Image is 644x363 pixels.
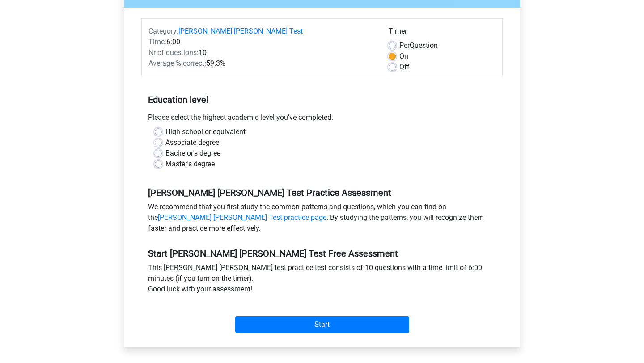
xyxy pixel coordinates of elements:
span: Nr of questions: [148,48,199,57]
div: This [PERSON_NAME] [PERSON_NAME] test practice test consists of 10 questions with a time limit of... [141,262,503,298]
a: [PERSON_NAME] [PERSON_NAME] Test practice page [158,213,326,222]
label: Off [399,62,410,72]
label: Bachelor's degree [165,148,220,159]
div: 10 [142,47,382,58]
label: High school or equivalent [165,127,246,137]
label: Master's degree [165,159,215,169]
h5: Education level [148,91,496,109]
a: [PERSON_NAME] [PERSON_NAME] Test [178,27,303,35]
label: Question [399,40,438,51]
h5: Start [PERSON_NAME] [PERSON_NAME] Test Free Assessment [148,248,496,259]
input: Start [235,316,409,333]
span: Average % correct: [148,59,206,68]
h5: [PERSON_NAME] [PERSON_NAME] Test Practice Assessment [148,187,496,198]
div: 59.3% [142,58,382,69]
div: Timer [389,26,496,40]
span: Time: [148,38,166,46]
div: 6:00 [142,37,382,47]
div: We recommend that you first study the common patterns and questions, which you can find on the . ... [141,202,503,237]
span: Category: [148,27,178,35]
label: On [399,51,408,62]
label: Associate degree [165,137,219,148]
div: Please select the highest academic level you’ve completed. [141,112,503,127]
span: Per [399,41,410,50]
